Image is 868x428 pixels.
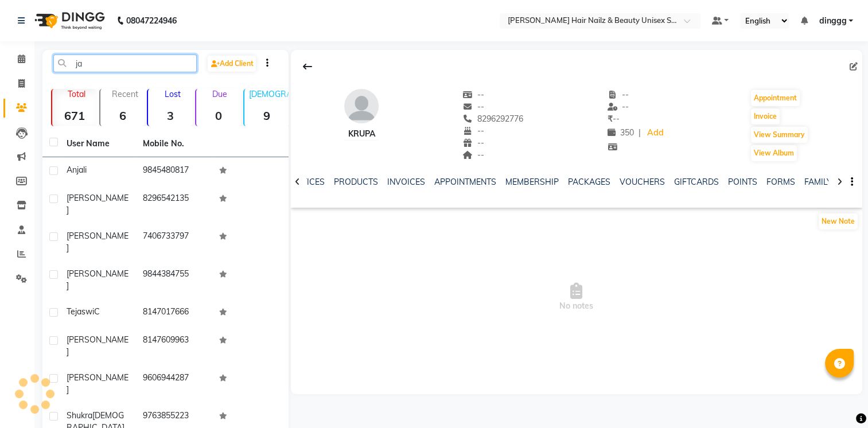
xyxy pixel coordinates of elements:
p: Total [57,89,97,99]
span: Anjali [67,165,87,175]
a: VOUCHERS [620,177,665,187]
p: Due [198,89,241,99]
td: 9844384755 [136,261,212,299]
p: Recent [105,89,145,99]
button: Invoice [751,108,780,124]
div: Back to Client [295,56,320,77]
a: Add Client [208,56,256,72]
img: logo [29,5,108,37]
td: 8147017666 [136,299,212,327]
button: Appointment [751,90,800,106]
span: 8296292776 [463,114,524,124]
span: ₹ [608,114,613,124]
span: 350 [608,127,634,138]
a: GIFTCARDS [674,177,719,187]
span: No notes [291,240,862,355]
span: -- [608,114,620,124]
span: [PERSON_NAME] [67,193,129,215]
strong: 9 [244,108,289,123]
span: -- [608,102,629,112]
span: -- [463,90,485,100]
strong: 6 [100,108,145,123]
b: 08047224946 [126,5,177,37]
input: Search by Name/Mobile/Email/Code [53,55,197,72]
td: 8147609963 [136,327,212,365]
button: View Album [751,145,797,161]
strong: 0 [196,108,241,123]
span: -- [463,138,485,148]
span: [PERSON_NAME] [67,231,129,253]
a: PRODUCTS [334,177,378,187]
button: View Summary [751,127,808,143]
strong: 671 [52,108,97,123]
p: [DEMOGRAPHIC_DATA] [249,89,289,99]
img: avatar [344,89,379,123]
a: Add [645,125,665,141]
p: Lost [153,89,193,99]
span: -- [463,102,485,112]
span: [PERSON_NAME] [67,269,129,291]
td: 9606944287 [136,365,212,403]
a: POINTS [728,177,757,187]
span: dinggg [819,15,846,27]
a: APPOINTMENTS [434,177,496,187]
span: -- [463,126,485,136]
span: -- [463,150,485,160]
a: PACKAGES [568,177,610,187]
span: Shukra [67,410,92,421]
button: New Note [819,213,858,229]
td: 9845480817 [136,157,212,185]
td: 8296542135 [136,185,212,223]
a: MEMBERSHIP [505,177,559,187]
span: -- [608,90,629,100]
span: Tejaswi [67,306,94,317]
span: [PERSON_NAME] [67,334,129,357]
strong: 3 [148,108,193,123]
a: FAMILY [804,177,832,187]
span: | [639,127,641,139]
th: Mobile No. [136,131,212,157]
th: User Name [60,131,136,157]
a: FORMS [766,177,795,187]
div: Krupa [344,128,379,140]
a: INVOICES [387,177,425,187]
span: [PERSON_NAME] [67,372,129,395]
span: C [94,306,100,317]
td: 7406733797 [136,223,212,261]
